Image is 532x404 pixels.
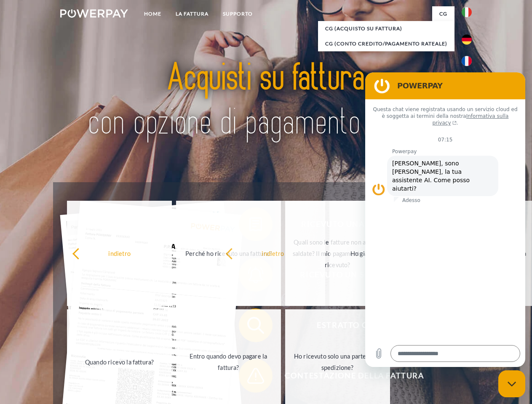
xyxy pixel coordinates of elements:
div: indietro [225,247,320,259]
div: Ho già pagato la fattura [334,247,429,259]
a: CG [432,6,454,21]
img: fr [462,56,472,66]
a: Supporto [216,6,260,21]
iframe: Pulsante per aprire la finestra di messaggistica, conversazione in corso [498,370,525,397]
a: LA FATTURA [168,6,216,21]
img: de [462,35,472,45]
img: title-powerpay_it.svg [80,40,452,161]
div: Ho ricevuto solo una parte della spedizione? [290,351,385,373]
a: CG (Acquisto su fattura) [318,21,454,36]
a: Home [137,6,168,21]
a: CG (Conto Credito/Pagamento rateale) [318,36,454,51]
img: it [462,7,472,17]
iframe: Finestra di messaggistica [365,72,525,367]
div: Quando ricevo la fattura? [72,356,167,367]
div: indietro [72,247,167,259]
img: logo-powerpay-white.svg [60,9,128,18]
div: Perché ho ricevuto una fattura? [181,247,276,259]
div: Entro quando devo pagare la fattura? [181,351,276,373]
